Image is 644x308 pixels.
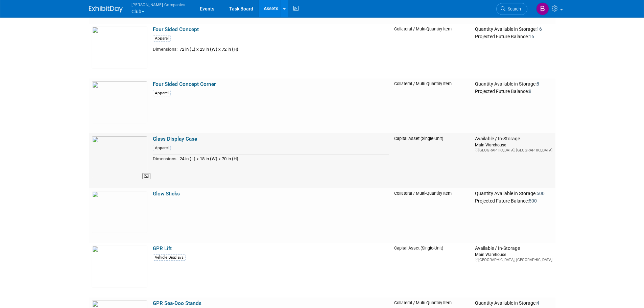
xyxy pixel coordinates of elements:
span: 4 [536,300,539,306]
div: Quantity Available in Storage: [475,26,552,32]
a: Search [496,3,527,15]
span: 8 [536,81,539,87]
a: GPR Lift [153,245,172,252]
span: 72 in (L) x 23 in (W) x 72 in (H) [180,47,238,52]
div: Main Warehouse [475,252,552,257]
td: Collateral / Multi-Quantity Item [391,188,473,243]
img: ExhibitDay [89,6,123,13]
a: GPR Sea-Doo Stands [153,300,201,306]
div: Projected Future Balance: [475,197,552,204]
td: Collateral / Multi-Quantity Item [391,24,473,78]
img: Barbara Brzezinska [536,2,549,15]
div: Vehicle Displays [153,254,186,261]
div: Quantity Available in Storage: [475,191,552,197]
a: Four Sided Concept Corner [153,81,216,87]
div: Quantity Available in Storage: [475,81,552,87]
a: Four Sided Concept [153,26,199,32]
span: [PERSON_NAME] Companies [132,1,186,8]
div: Apparel [153,90,171,96]
td: Capital Asset (Single-Unit) [391,243,473,298]
div: Available / In-Storage [475,245,552,252]
div: Projected Future Balance: [475,32,552,40]
div: Apparel [153,35,171,42]
a: Glow Sticks [153,191,180,197]
div: [GEOGRAPHIC_DATA], [GEOGRAPHIC_DATA] [475,257,552,262]
a: Glass Display Case [153,136,197,142]
div: Quantity Available in Storage: [475,300,552,306]
span: 500 [536,191,545,196]
td: Dimensions: [153,45,177,53]
td: Collateral / Multi-Quantity Item [391,78,473,133]
div: Apparel [153,145,171,151]
td: Dimensions: [153,155,177,163]
span: 500 [529,198,537,204]
div: Available / In-Storage [475,136,552,142]
span: Search [505,6,521,11]
span: 8 [529,89,531,94]
span: 24 in (L) x 18 in (W) x 70 in (H) [180,156,238,161]
td: Capital Asset (Single-Unit) [391,133,473,188]
div: Projected Future Balance: [475,87,552,95]
span: 16 [536,26,542,32]
div: [GEOGRAPHIC_DATA], [GEOGRAPHIC_DATA] [475,148,552,153]
span: 16 [529,34,534,39]
span: View Asset Image [142,173,150,180]
div: Main Warehouse [475,142,552,148]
